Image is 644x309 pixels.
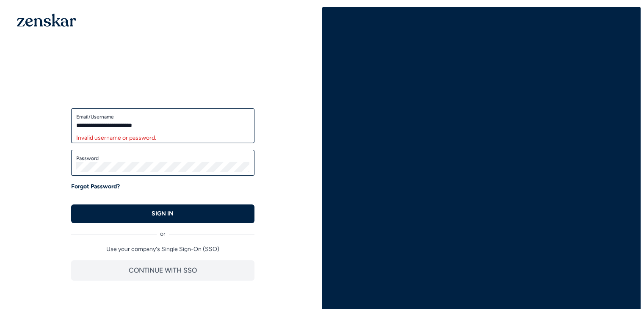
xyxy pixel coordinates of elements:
[71,245,254,254] p: Use your company's Single Sign-On (SSO)
[71,260,254,281] button: CONTINUE WITH SSO
[152,210,174,218] p: SIGN IN
[76,134,249,142] div: Invalid username or password.
[71,182,120,191] a: Forgot Password?
[17,14,76,27] img: 1OGAJ2xQqyY4LXKgY66KYq0eOWRCkrZdAb3gUhuVAqdWPZE9SRJmCz+oDMSn4zDLXe31Ii730ItAGKgCKgCCgCikA4Av8PJUP...
[76,155,249,162] label: Password
[76,113,249,120] label: Email/Username
[71,223,254,238] div: or
[71,204,254,223] button: SIGN IN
